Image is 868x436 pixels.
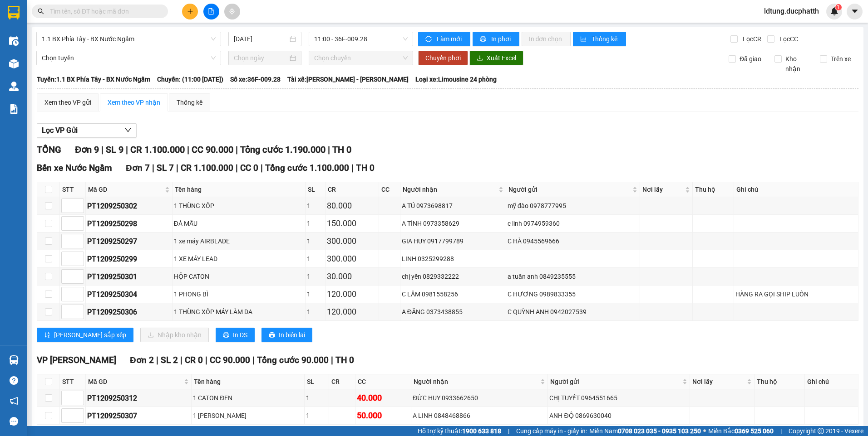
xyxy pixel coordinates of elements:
div: HÀNG RA GỌI SHIP LUÔN [735,289,857,299]
div: 120.000 [327,305,377,318]
span: down [124,126,132,134]
div: 1 xe máy AIRBLADE [174,236,304,246]
span: | [180,355,182,365]
div: 1 XE MÁY LEAD [174,254,304,264]
input: 12/09/2025 [234,34,287,44]
span: plus [187,8,193,15]
div: CHỊ TUYẾT 0964551665 [549,393,688,403]
th: STT [60,182,86,197]
div: 1 [306,393,327,403]
div: A LINH 0848468866 [413,411,546,421]
span: | [261,163,263,173]
span: CC 0 [240,163,258,173]
span: Chọn tuyến [42,51,216,65]
button: printerIn phơi [473,32,519,46]
span: Tổng cước 1.190.000 [240,144,325,155]
span: Tổng cước 90.000 [257,355,329,365]
div: C HÀ 0945569666 [508,236,638,246]
button: downloadXuất Excel [469,51,523,65]
button: caret-down [847,4,863,19]
th: Tên hàng [192,374,305,389]
span: Đơn 2 [130,355,154,365]
img: icon-new-feature [830,7,838,15]
div: 1 [307,271,324,281]
span: | [252,355,255,365]
div: 1 [307,218,324,228]
div: 1 [307,307,324,317]
span: | [187,144,189,155]
span: TỔNG [37,144,61,155]
div: 1 THÙNG XỐP MÁY LÀM DA [174,307,304,317]
span: Trên xe [827,54,854,64]
span: CR 1.100.000 [181,163,233,173]
td: PT1209250302 [86,197,173,215]
div: 1 [307,254,324,264]
span: Nơi lấy [642,184,683,194]
button: downloadNhập kho nhận [140,328,209,342]
div: Thống kê [177,97,202,107]
div: 120.000 [327,288,377,300]
span: search [38,8,44,15]
img: logo-vxr [8,6,20,19]
strong: 0708 023 035 - 0935 103 250 [618,427,701,435]
div: chị yến 0829332222 [402,271,504,281]
span: printer [269,332,275,339]
div: 1 [307,236,324,246]
button: plus [182,4,198,19]
span: VP [PERSON_NAME] [37,355,116,365]
div: A TÍNH 0973358629 [402,218,504,228]
span: TH 0 [335,355,354,365]
span: caret-down [851,7,859,15]
span: file-add [208,8,214,15]
td: PT1209250307 [86,407,192,425]
button: printerIn biên lai [261,328,312,342]
span: [PERSON_NAME] sắp xếp [54,330,126,340]
td: PT1209250298 [86,215,173,233]
button: file-add [203,4,219,19]
div: PT1209250302 [87,200,171,212]
span: | [152,163,154,173]
span: Làm mới [437,34,463,44]
span: CR 1.100.000 [130,144,185,155]
span: Lọc VP Gửi [42,125,78,136]
div: PT1209250301 [87,271,171,282]
td: PT1209250299 [86,250,173,268]
div: HỘP CATON [174,271,304,281]
img: solution-icon [9,104,19,114]
span: | [126,144,128,155]
div: C HƯƠNG 0989833355 [508,289,638,299]
span: Mã GD [88,377,182,387]
span: Chọn chuyến [314,51,408,65]
th: Thu hộ [693,182,734,197]
th: SL [305,374,329,389]
div: 1 [307,289,324,299]
span: | [205,355,207,365]
span: Người gửi [508,184,631,194]
th: CR [325,182,379,197]
div: PT1209250297 [87,236,171,247]
th: Ghi chú [805,374,858,389]
th: Tên hàng [173,182,306,197]
td: PT1209250306 [86,303,173,321]
span: In phơi [491,34,512,44]
span: 1 [837,4,840,10]
span: Bến xe Nước Ngầm [37,163,112,173]
div: 80.000 [327,199,377,212]
span: In DS [233,330,247,340]
span: SL 9 [106,144,123,155]
th: CR [329,374,355,389]
span: download [477,55,483,62]
strong: 1900 633 818 [462,427,501,435]
div: 1 [307,201,324,211]
img: warehouse-icon [9,36,19,46]
span: 11:00 - 36F-009.28 [314,32,408,46]
div: PT1209250306 [87,306,171,318]
div: ĐÁ MẪU [174,218,304,228]
span: SL 2 [161,355,178,365]
input: Tìm tên, số ĐT hoặc mã đơn [50,6,157,16]
span: bar-chart [580,36,588,43]
div: PT1209250312 [87,392,190,404]
td: PT1209250301 [86,268,173,286]
strong: 0369 525 060 [735,427,774,435]
span: | [508,426,509,436]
